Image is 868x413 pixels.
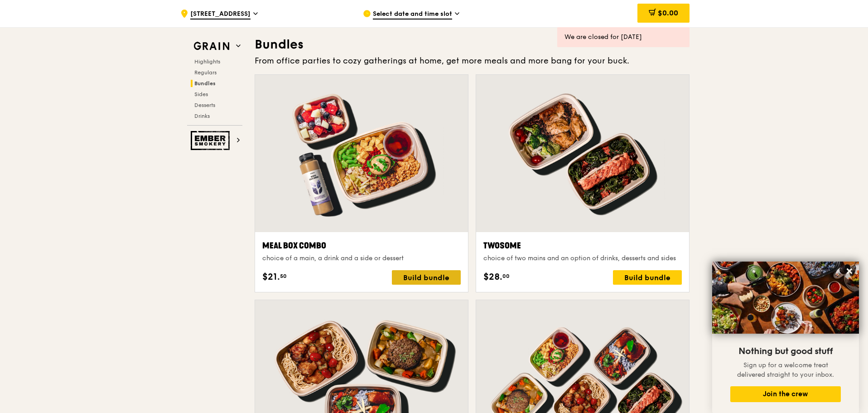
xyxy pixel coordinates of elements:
[392,270,461,285] div: Build bundle
[564,33,682,42] div: We are closed for [DATE]
[730,386,841,402] button: Join the crew
[483,239,682,252] div: Twosome
[191,131,232,150] img: Ember Smokery web logo
[191,38,232,54] img: Grain web logo
[738,346,833,357] span: Nothing but good stuff
[190,10,251,19] span: [STREET_ADDRESS]
[194,102,215,108] span: Desserts
[194,69,217,76] span: Regulars
[658,9,678,17] span: $0.00
[280,272,287,280] span: 50
[194,58,220,65] span: Highlights
[194,80,216,87] span: Bundles
[483,254,682,263] div: choice of two mains and an option of drinks, desserts and sides
[194,91,208,97] span: Sides
[842,264,857,278] button: Close
[194,113,210,119] span: Drinks
[613,270,682,285] div: Build bundle
[483,270,502,284] span: $28.
[262,270,280,284] span: $21.
[737,361,834,379] span: Sign up for a welcome treat delivered straight to your inbox.
[373,10,452,19] span: Select date and time slot
[255,54,690,67] div: From office parties to cozy gatherings at home, get more meals and more bang for your buck.
[712,262,859,334] img: DSC07876-Edit02-Large.jpeg
[255,36,690,53] h3: Bundles
[502,272,510,280] span: 00
[262,254,461,263] div: choice of a main, a drink and a side or dessert
[262,239,461,252] div: Meal Box Combo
